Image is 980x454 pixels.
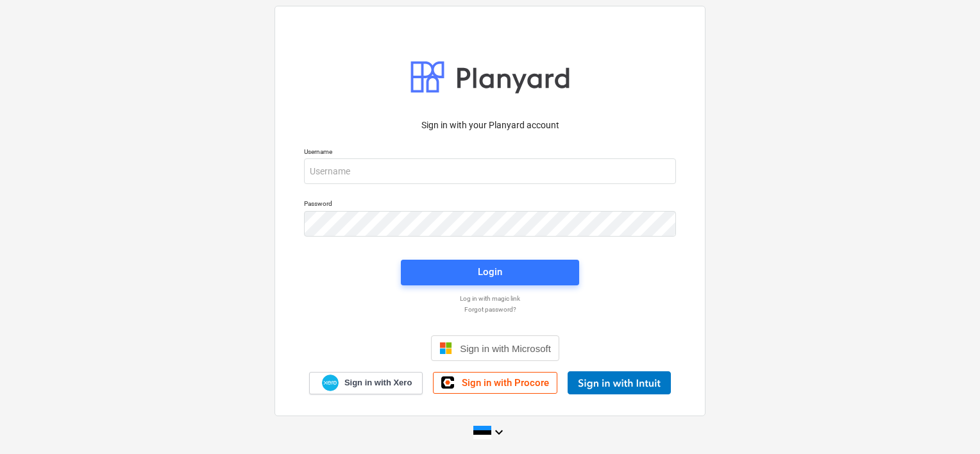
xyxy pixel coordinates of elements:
a: Forgot password? [298,305,682,314]
p: Password [304,199,676,210]
a: Sign in with Xero [309,372,423,394]
i: keyboard_arrow_down [491,425,507,440]
span: Sign in with Microsoft [460,343,551,354]
p: Username [304,147,676,158]
span: Sign in with Procore [462,377,549,389]
div: Login [478,264,502,280]
p: Sign in with your Planyard account [304,119,676,132]
img: Xero logo [322,374,339,392]
a: Log in with magic link [298,294,682,303]
input: Username [304,158,676,184]
span: Sign in with Xero [344,377,412,389]
img: Microsoft logo [439,342,452,355]
a: Sign in with Procore [433,372,557,394]
button: Login [401,260,579,285]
